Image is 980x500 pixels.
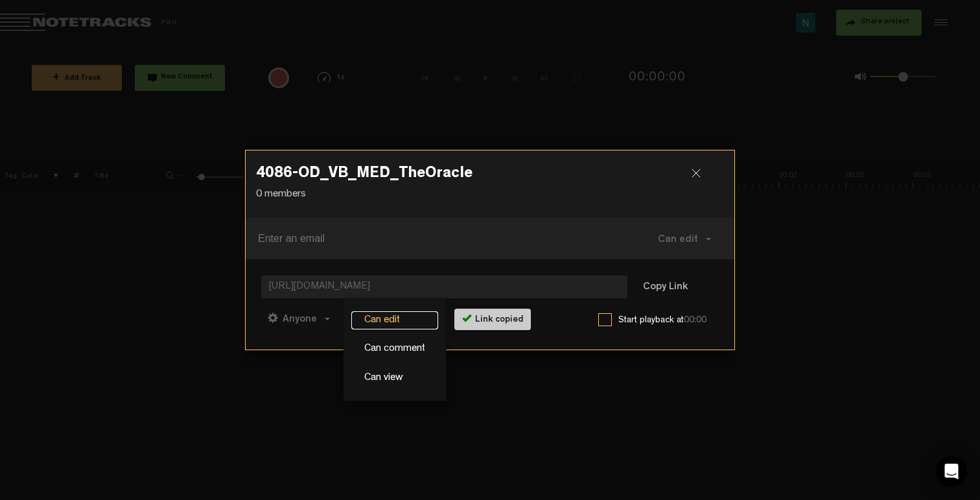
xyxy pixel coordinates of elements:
[261,276,627,298] span: [URL][DOMAIN_NAME]
[936,456,967,487] div: Open Intercom Messenger
[351,340,438,359] a: Can comment
[658,235,698,245] span: Can edit
[258,228,625,249] input: Enter an email
[256,187,724,202] p: 0 members
[283,315,317,325] span: Anyone
[256,166,724,187] h3: 4086-OD_VB_MED_TheOracle
[630,275,701,301] button: Copy Link
[351,311,438,330] a: Can edit
[684,316,706,325] span: 00:00
[351,369,438,388] a: Can view
[339,303,431,334] button: Can comment
[261,303,336,334] button: Anyone
[645,223,724,254] button: Can edit
[618,314,719,327] label: Start playback at
[454,309,531,330] div: Link copied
